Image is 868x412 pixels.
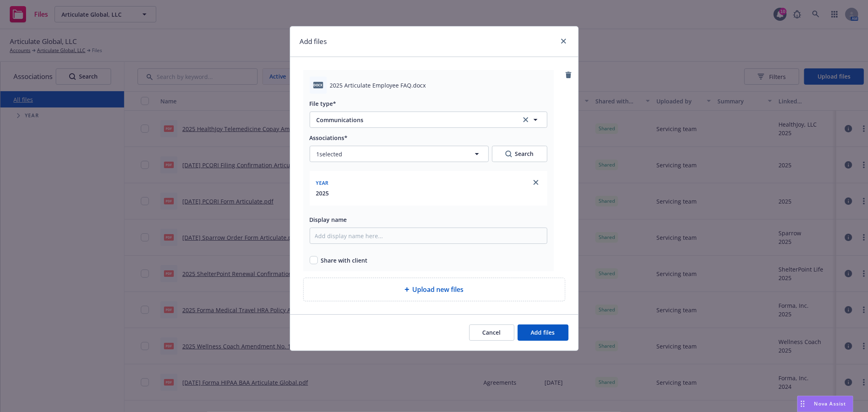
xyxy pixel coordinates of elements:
[316,180,329,186] span: Year
[310,100,337,107] span: File type*
[469,324,514,341] button: Cancel
[310,112,547,128] button: Communicationsclear selection
[310,146,489,162] button: 1selected
[559,36,568,46] a: close
[483,329,501,336] span: Cancel
[492,146,547,162] button: SearchSearch
[310,228,547,244] input: Add display name here...
[316,189,329,197] button: 2025
[798,396,808,412] div: Drag to move
[321,256,368,265] span: Share with client
[303,278,565,301] div: Upload new files
[310,134,348,142] span: Associations*
[521,115,531,125] a: clear selection
[531,178,541,187] a: close
[310,216,347,224] span: Display name
[300,36,327,47] h1: Add files
[797,396,853,412] button: Nova Assist
[505,146,534,162] div: Search
[330,81,426,90] span: 2025 Articulate Employee FAQ.docx
[564,70,573,80] a: remove
[814,400,846,407] span: Nova Assist
[518,324,568,341] button: Add files
[505,151,512,157] svg: Search
[313,82,323,88] span: docx
[413,285,464,294] span: Upload new files
[317,150,343,158] span: 1 selected
[317,116,509,124] span: Communications
[531,329,555,336] span: Add files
